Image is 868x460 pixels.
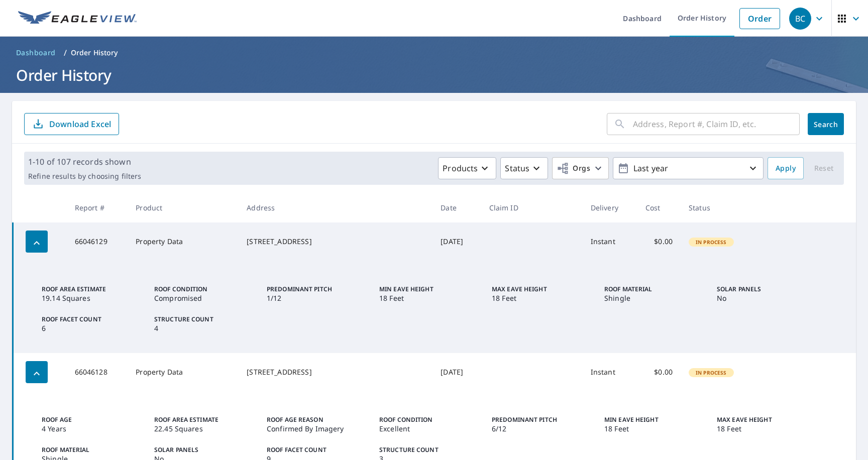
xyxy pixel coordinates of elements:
[604,294,705,303] p: Shingle
[690,369,733,376] span: In Process
[24,113,119,135] button: Download Excel
[505,162,529,174] p: Status
[239,193,432,222] th: Address
[379,424,480,433] p: Excellent
[16,48,56,58] span: Dashboard
[42,294,142,303] p: 19.14 Squares
[604,424,705,433] p: 18 Feet
[247,367,424,377] div: [STREET_ADDRESS]
[438,157,496,179] button: Products
[154,445,255,454] p: Solar Panels
[42,445,142,454] p: Roof Material
[492,285,592,294] p: Max Eave Height
[379,445,480,454] p: Structure Count
[432,222,481,261] td: [DATE]
[128,222,239,261] td: Property Data
[247,237,424,247] div: [STREET_ADDRESS]
[267,294,367,303] p: 1/12
[739,8,780,29] a: Order
[681,193,757,222] th: Status
[128,353,239,391] td: Property Data
[42,324,142,333] p: 6
[42,424,142,433] p: 4 Years
[492,424,592,433] p: 6/12
[816,120,836,129] span: Search
[67,222,128,261] td: 66046129
[500,157,548,179] button: Status
[557,162,590,175] span: Orgs
[18,11,137,26] img: EV Logo
[583,353,637,391] td: Instant
[717,294,817,303] p: No
[267,415,367,424] p: Roof Age Reason
[717,424,817,433] p: 18 Feet
[42,315,142,324] p: Roof Facet Count
[637,353,681,391] td: $0.00
[690,239,733,246] span: In Process
[443,162,478,174] p: Products
[67,193,128,222] th: Report #
[552,157,609,179] button: Orgs
[637,193,681,222] th: Cost
[717,285,817,294] p: Solar Panels
[379,294,480,303] p: 18 Feet
[12,45,856,61] nav: breadcrumb
[67,353,128,391] td: 66046128
[49,119,111,130] p: Download Excel
[583,193,637,222] th: Delivery
[613,157,764,179] button: Last year
[12,65,856,85] h1: Order History
[28,172,141,181] p: Refine results by choosing filters
[776,162,796,175] span: Apply
[583,222,637,261] td: Instant
[154,285,255,294] p: Roof Condition
[432,193,481,222] th: Date
[154,324,255,333] p: 4
[128,193,239,222] th: Product
[42,415,142,424] p: Roof Age
[267,424,367,433] p: Confirmed By Imagery
[379,415,480,424] p: Roof Condition
[267,445,367,454] p: Roof Facet Count
[154,415,255,424] p: Roof Area Estimate
[492,415,592,424] p: Predominant Pitch
[808,113,844,135] button: Search
[71,48,118,58] p: Order History
[717,415,817,424] p: Max Eave Height
[604,415,705,424] p: Min Eave Height
[789,8,811,30] div: BC
[492,294,592,303] p: 18 Feet
[379,285,480,294] p: Min Eave Height
[154,424,255,433] p: 22.45 Squares
[28,156,141,168] p: 1-10 of 107 records shown
[637,222,681,261] td: $0.00
[629,160,747,177] p: Last year
[154,315,255,324] p: Structure Count
[768,157,804,179] button: Apply
[481,193,583,222] th: Claim ID
[432,353,481,391] td: [DATE]
[267,285,367,294] p: Predominant Pitch
[604,285,705,294] p: Roof Material
[633,110,800,138] input: Address, Report #, Claim ID, etc.
[42,285,142,294] p: Roof Area Estimate
[154,294,255,303] p: Compromised
[12,45,60,61] a: Dashboard
[64,47,67,59] li: /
